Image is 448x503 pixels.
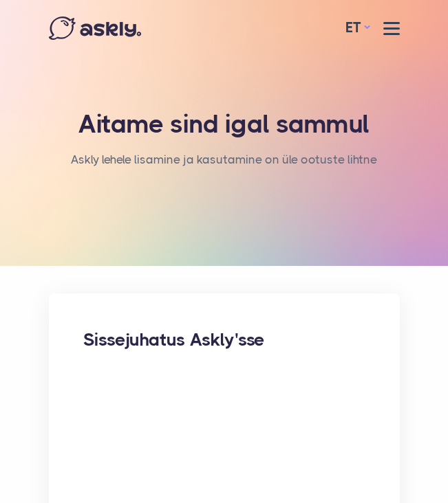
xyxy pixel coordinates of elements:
nav: breadcrumb [71,150,377,183]
h2: Sissejuhatus Askly'sse [83,328,365,352]
h1: Aitame sind igal sammul [49,110,400,139]
a: ET [345,16,370,41]
li: Askly lehele lisamine ja kasutamine on üle ootuste lihtne [71,150,377,170]
img: Askly [49,16,141,40]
